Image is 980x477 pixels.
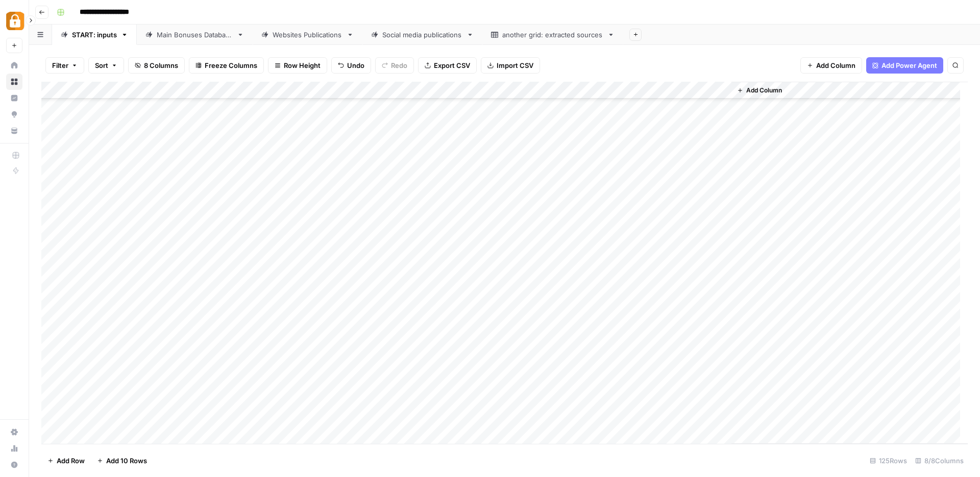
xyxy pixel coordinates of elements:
[434,60,470,70] span: Export CSV
[144,60,178,70] span: 8 Columns
[189,57,264,74] button: Freeze Columns
[866,57,943,74] button: Add Power Agent
[106,456,147,466] span: Add 10 Rows
[481,57,540,74] button: Import CSV
[881,60,937,70] span: Add Power Agent
[91,452,153,469] button: Add 10 Rows
[6,440,22,457] a: Usage
[128,57,185,74] button: 8 Columns
[375,57,414,74] button: Redo
[347,60,364,70] span: Undo
[502,30,603,40] div: another grid: extracted sources
[6,8,22,34] button: Workspace: Adzz
[6,457,22,473] button: Help + Support
[6,90,22,106] a: Insights
[800,57,862,74] button: Add Column
[418,57,477,74] button: Export CSV
[866,452,911,469] div: 125 Rows
[72,30,117,40] div: START: inputs
[746,86,782,95] span: Add Column
[6,12,24,30] img: Adzz Logo
[205,60,257,70] span: Freeze Columns
[273,30,342,40] div: Websites Publications
[6,74,22,90] a: Browse
[41,452,91,469] button: Add Row
[6,424,22,440] a: Settings
[52,25,137,45] a: START: inputs
[157,30,233,40] div: Main Bonuses Database
[391,60,407,70] span: Redo
[253,25,362,45] a: Websites Publications
[6,57,22,74] a: Home
[816,60,855,70] span: Add Column
[45,57,84,74] button: Filter
[137,25,253,45] a: Main Bonuses Database
[6,106,22,123] a: Opportunities
[911,452,968,469] div: 8/8 Columns
[482,25,623,45] a: another grid: extracted sources
[497,60,533,70] span: Import CSV
[362,25,482,45] a: Social media publications
[57,456,85,466] span: Add Row
[331,57,371,74] button: Undo
[382,30,462,40] div: Social media publications
[733,84,786,97] button: Add Column
[95,60,108,70] span: Sort
[268,57,327,74] button: Row Height
[6,123,22,139] a: Your Data
[52,60,68,70] span: Filter
[284,60,321,70] span: Row Height
[88,57,124,74] button: Sort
